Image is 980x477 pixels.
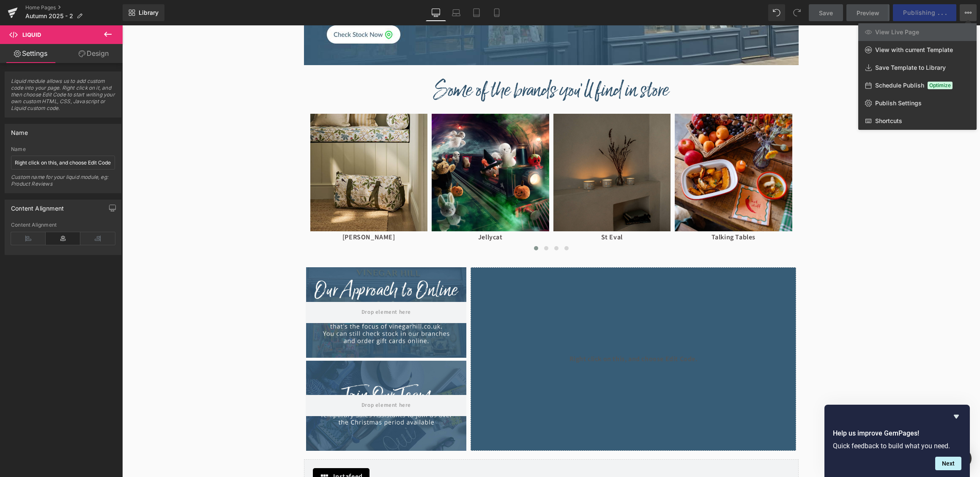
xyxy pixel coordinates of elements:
[139,9,159,16] span: Library
[11,200,64,212] div: Content Alignment
[11,146,115,152] div: Name
[431,206,549,218] p: St Eval
[875,64,946,71] span: Save Template to Library
[63,44,124,63] a: Design
[833,442,961,450] p: Quick feedback to build what you need.
[875,46,953,54] span: View with current Template
[875,82,924,89] span: Schedule Publish
[553,206,670,218] p: Talking Tables
[25,4,123,11] a: Home Pages
[875,99,922,107] span: Publish Settings
[11,78,115,117] span: Liquid module allows us to add custom code into your page. Right click on it, and then choose Edi...
[553,88,670,206] img: Talking Table bright tomato collection of picnic ware, displayed on a red check table cloth. Toma...
[11,124,28,136] div: Name
[833,411,961,470] div: Help us improve GemPages!
[188,206,306,218] p: [PERSON_NAME]
[846,4,890,21] a: Preview
[426,4,446,21] a: Desktop
[960,4,977,21] button: View Live PageView with current TemplateSave Template to LibrarySchedule PublishOptimizePublish S...
[935,457,961,470] button: Next question
[833,428,961,439] h2: Help us improve GemPages!
[875,117,902,125] span: Shortcuts
[11,222,115,228] div: Content Alignment
[211,446,241,456] span: Instafeed
[431,88,549,206] img: A person - can only see their knees and hands - holding a lit St Eval candle in glass, sitting on...
[446,4,466,21] a: Laptop
[487,4,507,21] a: Mobile
[768,4,785,21] button: Undo
[25,13,73,19] span: Autumn 2025 - 2
[788,4,805,21] button: Redo
[123,4,164,21] a: New Library
[466,4,487,21] a: Tablet
[309,206,427,218] p: Jellycat
[857,8,879,17] span: Preview
[22,31,41,38] span: Liquid
[309,88,427,206] img: Jellycat sad looking frog and bashful bunny holding a birthday cake at a picnic with other Jellyc...
[928,82,953,89] span: Optimize
[819,8,833,17] span: Save
[951,411,961,422] button: Hide survey
[188,88,306,206] img: Sophie Allport botanicals style large picnic bag, and matching quilted picnic mat on a sunlit lawn.
[11,174,115,193] div: Custom name for your liquid module, eg: Product Reviews
[875,28,919,36] span: View Live Page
